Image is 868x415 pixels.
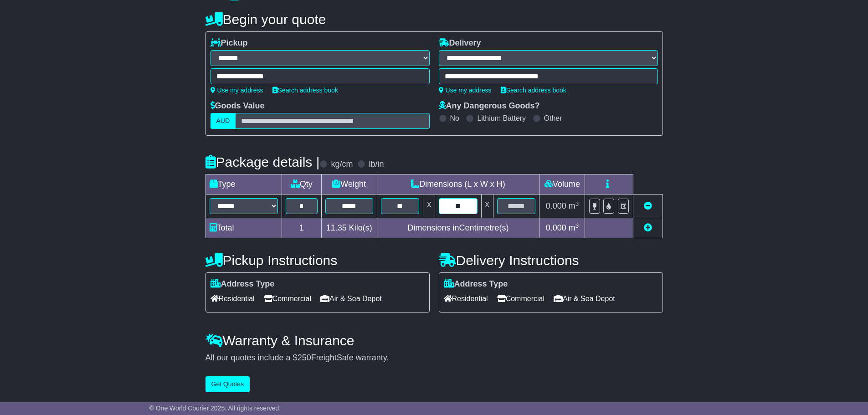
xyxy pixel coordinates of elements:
span: Air & Sea Depot [320,292,382,306]
span: © One World Courier 2025. All rights reserved. [149,405,281,412]
h4: Begin your quote [205,12,663,27]
span: m [569,201,579,210]
span: Commercial [497,292,544,306]
a: Add new item [644,223,652,232]
td: x [481,195,493,218]
sup: 3 [575,222,579,229]
label: Pickup [211,38,248,48]
a: Search address book [501,87,566,94]
a: Use my address [439,87,492,94]
td: x [423,195,435,218]
span: 11.35 [326,223,347,232]
label: Address Type [444,279,508,289]
span: m [569,223,579,232]
span: Residential [211,292,255,306]
td: 1 [282,218,321,238]
div: All our quotes include a $ FreightSafe warranty. [205,353,663,363]
label: No [450,114,459,123]
a: Search address book [272,87,338,94]
span: 0.000 [546,223,566,232]
td: Type [205,174,282,195]
label: Delivery [439,38,481,48]
label: Goods Value [211,101,265,111]
h4: Warranty & Insurance [205,333,663,348]
h4: Package details | [205,154,320,169]
label: Lithium Battery [477,114,526,123]
span: Residential [444,292,488,306]
td: Dimensions (L x W x H) [377,174,539,195]
a: Use my address [211,87,263,94]
td: Qty [282,174,321,195]
sup: 3 [575,200,579,207]
h4: Delivery Instructions [439,253,663,268]
td: Kilo(s) [321,218,377,238]
span: Commercial [264,292,311,306]
span: 250 [298,353,311,362]
a: Remove this item [644,201,652,210]
label: Other [544,114,562,123]
span: 0.000 [546,201,566,210]
td: Dimensions in Centimetre(s) [377,218,539,238]
label: Any Dangerous Goods? [439,101,540,111]
label: kg/cm [331,159,353,169]
label: Address Type [211,279,275,289]
label: lb/in [369,159,384,169]
span: Air & Sea Depot [554,292,615,306]
td: Weight [321,174,377,195]
h4: Pickup Instructions [205,253,430,268]
label: AUD [211,113,236,129]
button: Get Quotes [205,376,250,392]
td: Volume [539,174,585,195]
td: Total [205,218,282,238]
